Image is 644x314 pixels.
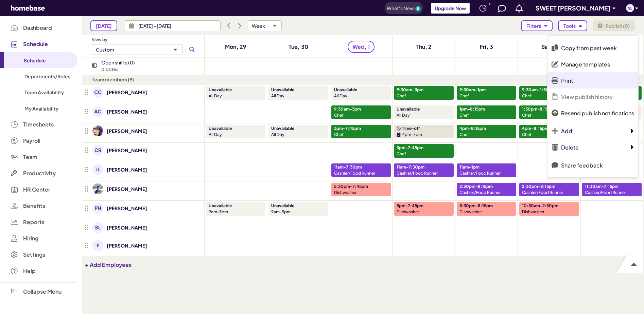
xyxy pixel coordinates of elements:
[561,110,634,117] p: Resend publish notifications
[561,44,617,52] p: Copy from past week
[561,77,573,84] p: Print
[561,61,610,68] p: Manage templates
[561,162,603,169] p: Share feedback
[561,144,579,151] p: Delete
[561,127,572,135] p: Add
